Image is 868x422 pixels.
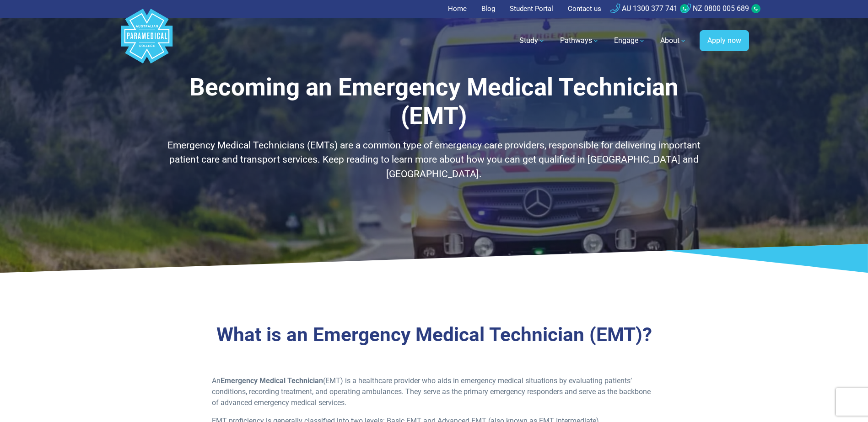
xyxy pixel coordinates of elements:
[221,376,323,385] strong: Emergency Medical Technician
[167,323,702,347] h3: What is an Emergency Medical Technician (EMT)?
[167,73,702,131] h1: Becoming an Emergency Medical Technician (EMT)
[610,4,678,13] a: AU 1300 377 741
[681,4,749,13] a: NZ 0800 005 689
[212,375,656,408] p: An (EMT) is a healthcare provider who aids in emergency medical situations by evaluating patients...
[167,138,702,182] p: Emergency Medical Technicians (EMTs) are a common type of emergency care providers, responsible f...
[555,28,605,53] a: Pathways
[655,28,692,53] a: About
[514,28,551,53] a: Study
[700,30,749,51] a: Apply now
[119,18,174,64] a: Australian Paramedical College
[609,28,651,53] a: Engage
